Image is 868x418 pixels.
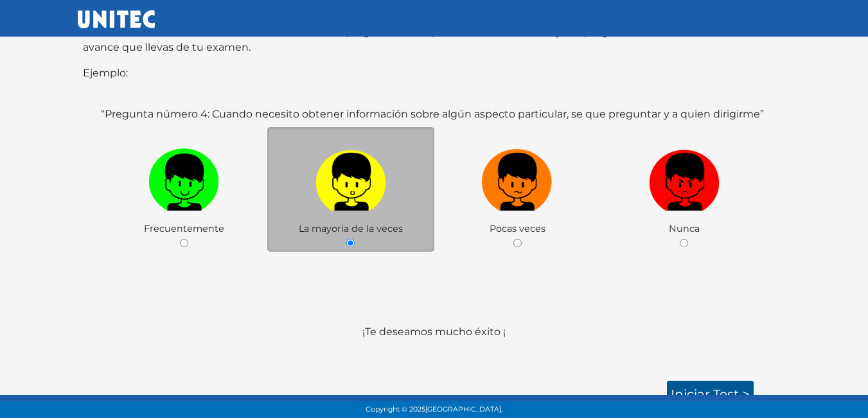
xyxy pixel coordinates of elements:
[649,144,720,211] img: r1.png
[83,24,786,55] p: Para terminar el examen debes contestar todas las preguntas. En la parte inferior de cada hoja de...
[78,10,155,28] img: UNITEC
[299,223,403,234] span: La mayoria de la veces
[669,223,700,234] span: Nunca
[101,107,764,122] label: “Pregunta número 4: Cuando necesito obtener información sobre algún aspecto particular, se que pr...
[482,144,553,211] img: n1.png
[148,144,219,211] img: v1.png
[83,65,786,81] p: Ejemplo:
[144,223,224,234] span: Frecuentemente
[425,405,502,414] span: [GEOGRAPHIC_DATA].
[490,223,545,234] span: Pocas veces
[667,381,754,408] a: Iniciar test >
[315,144,386,211] img: a1.png
[83,324,786,370] p: ¡Te deseamos mucho éxito ¡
